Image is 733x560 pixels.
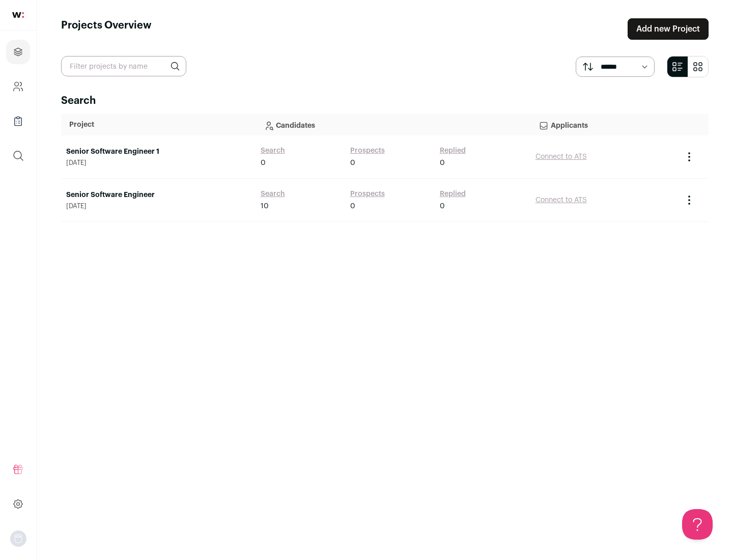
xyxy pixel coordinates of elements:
span: [DATE] [66,202,250,210]
a: Connect to ATS [535,197,587,204]
p: Project [69,120,247,130]
span: 0 [350,158,355,168]
a: Projects [6,40,30,64]
h1: Projects Overview [61,18,152,40]
a: Replied [440,189,466,199]
h2: Search [61,94,709,108]
span: [DATE] [66,159,250,167]
a: Add new Project [628,18,709,40]
a: Prospects [350,189,385,199]
span: 0 [350,201,355,211]
iframe: Help Scout Beacon - Open [682,509,713,540]
span: 0 [261,158,266,168]
img: nopic.png [10,530,26,547]
button: Open dropdown [10,530,26,547]
button: Project Actions [683,151,695,163]
input: Filter projects by name [61,56,186,76]
span: 0 [440,158,445,168]
span: 10 [261,201,269,211]
a: Connect to ATS [535,153,587,160]
span: 0 [440,201,445,211]
a: Prospects [350,146,385,156]
button: Project Actions [683,194,695,206]
img: wellfound-shorthand-0d5821cbd27db2630d0214b213865d53afaa358527fdda9d0ea32b1df1b89c2c.svg [12,12,24,18]
a: Senior Software Engineer 1 [66,147,250,157]
a: Company and ATS Settings [6,74,30,99]
a: Company Lists [6,109,30,133]
a: Search [261,189,285,199]
a: Senior Software Engineer [66,190,250,200]
p: Applicants [539,115,670,135]
p: Candidates [264,115,522,135]
a: Search [261,146,285,156]
a: Replied [440,146,466,156]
